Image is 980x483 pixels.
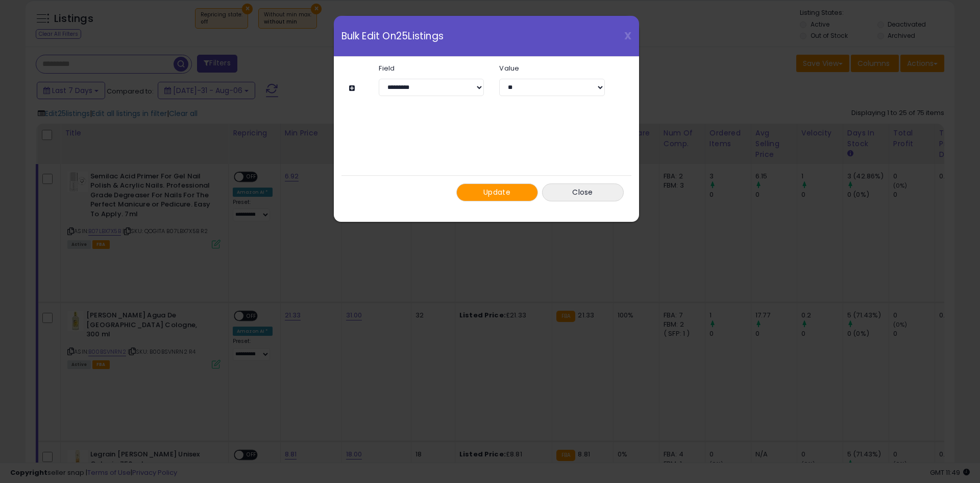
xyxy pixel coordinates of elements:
[542,183,624,201] button: Close
[492,65,612,72] label: Value
[341,31,444,41] span: Bulk Edit On 25 Listings
[483,187,510,197] span: Update
[624,29,631,43] span: X
[371,65,492,72] label: Field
